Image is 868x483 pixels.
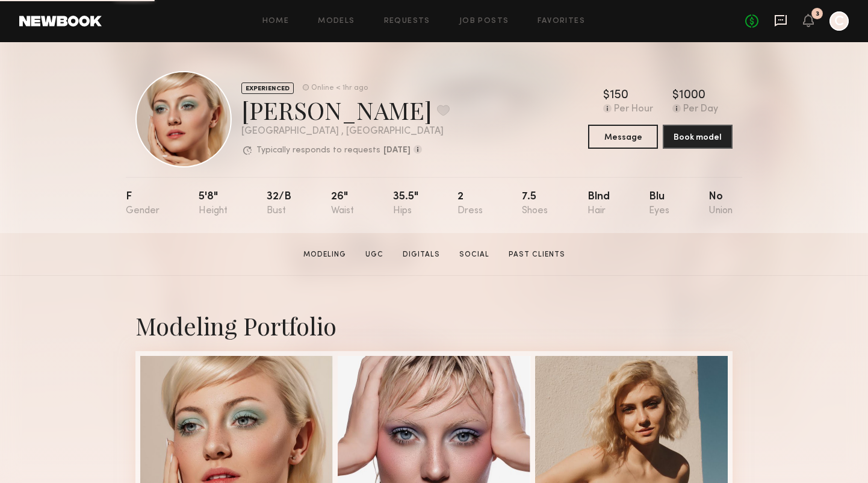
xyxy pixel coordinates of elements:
[538,17,585,25] a: Favorites
[454,249,494,260] a: Social
[679,90,705,102] div: 1000
[311,84,368,92] div: Online < 1hr ago
[241,126,450,137] div: [GEOGRAPHIC_DATA] , [GEOGRAPHIC_DATA]
[649,192,669,216] div: Blu
[522,192,548,216] div: 7.5
[610,90,628,102] div: 150
[241,94,450,126] div: [PERSON_NAME]
[384,17,430,25] a: Requests
[331,192,354,216] div: 26"
[663,125,733,149] button: Book model
[829,11,849,31] a: C
[199,192,228,216] div: 5'8"
[398,249,445,260] a: Digitals
[361,249,388,260] a: UGC
[126,192,160,216] div: F
[383,146,411,155] b: [DATE]
[393,192,418,216] div: 35.5"
[672,90,679,102] div: $
[588,125,658,149] button: Message
[299,249,351,260] a: Modeling
[683,104,718,115] div: Per Day
[256,146,380,155] p: Typically responds to requests
[318,17,355,25] a: Models
[267,192,291,216] div: 32/b
[241,83,294,94] div: EXPERIENCED
[262,17,290,25] a: Home
[614,104,653,115] div: Per Hour
[708,192,733,216] div: No
[587,192,610,216] div: Blnd
[135,310,733,341] div: Modeling Portfolio
[504,249,570,260] a: Past Clients
[457,192,483,216] div: 2
[459,17,509,25] a: Job Posts
[816,11,819,17] div: 3
[603,90,610,102] div: $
